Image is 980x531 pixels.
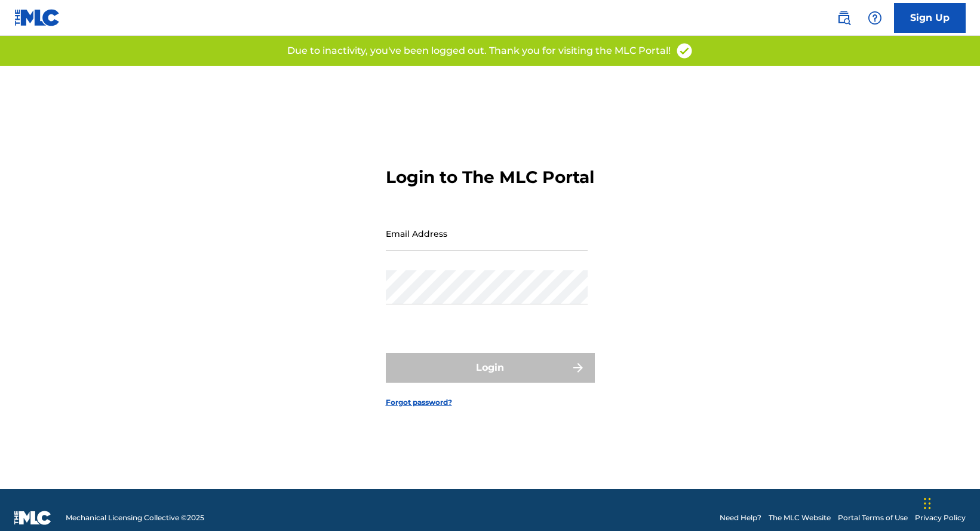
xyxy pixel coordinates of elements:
[915,512,966,523] a: Privacy Policy
[924,486,931,521] div: Drag
[868,11,882,25] img: help
[863,6,887,30] div: Help
[386,167,594,188] h3: Login to The MLC Portal
[675,42,693,60] img: access
[287,44,671,58] p: Due to inactivity, you've been logged out. Thank you for visiting the MLC Portal!
[14,9,60,26] img: MLC Logo
[769,512,831,523] a: The MLC Website
[720,512,761,523] a: Need Help?
[920,474,980,531] iframe: Chat Widget
[837,11,851,25] img: search
[386,397,452,408] a: Forgot password?
[832,6,856,30] a: Public Search
[894,3,966,33] a: Sign Up
[66,512,204,523] span: Mechanical Licensing Collective © 2025
[838,512,908,523] a: Portal Terms of Use
[14,511,51,525] img: logo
